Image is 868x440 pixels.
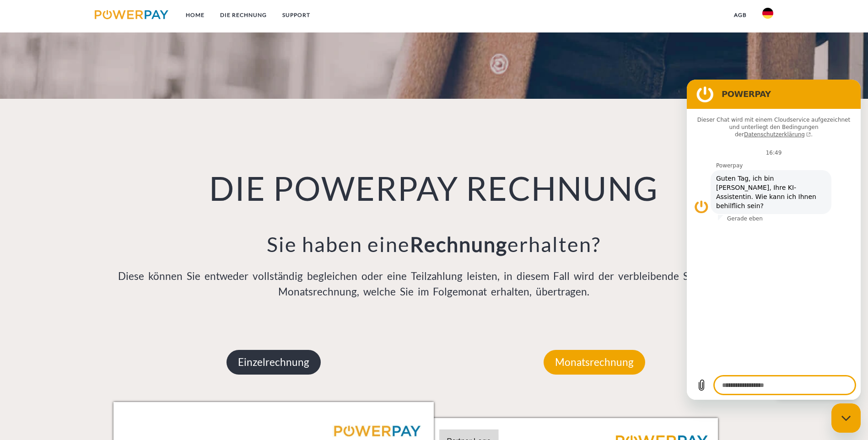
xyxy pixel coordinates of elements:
[178,7,212,23] a: Home
[113,231,755,257] h3: Sie haben eine erhalten?
[275,7,318,23] a: SUPPORT
[113,167,755,209] h1: DIE POWERPAY RECHNUNG
[726,7,755,23] a: agb
[226,350,321,375] p: Einzelrechnung
[831,403,861,433] iframe: Schaltfläche zum Öffnen des Messaging-Fensters; Konversation läuft
[544,350,645,375] p: Monatsrechnung
[762,8,773,19] img: de
[113,268,755,300] p: Diese können Sie entweder vollständig begleichen oder eine Teilzahlung leisten, in diesem Fall wi...
[95,10,168,19] img: logo-powerpay.svg
[687,80,861,400] iframe: Messaging-Fenster
[410,232,507,257] b: Rechnung
[212,7,275,23] a: DIE RECHNUNG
